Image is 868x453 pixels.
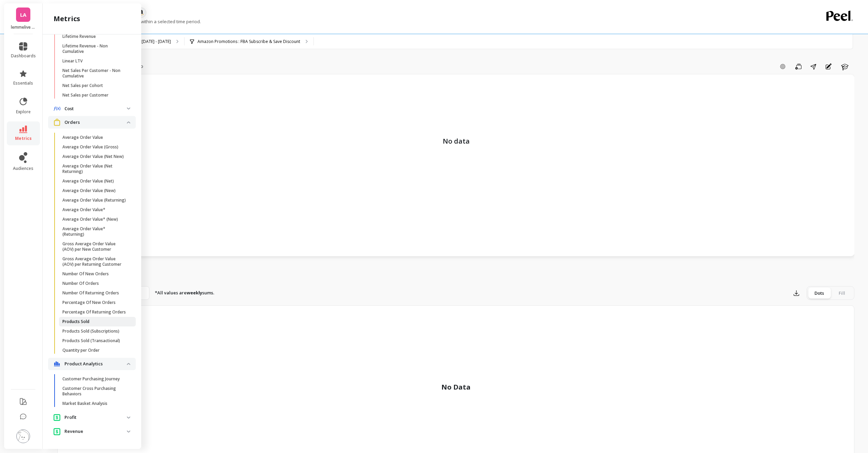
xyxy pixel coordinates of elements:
[62,43,128,54] p: Lifetime Revenue - Non Cumulative
[13,81,33,86] span: essentials
[62,241,128,252] p: Gross Average Order Value (AOV) per New Customer
[20,11,26,19] span: LA
[62,178,114,184] p: Average Order Value (Net)
[13,166,33,171] span: audiences
[54,414,60,421] img: navigation item icon
[62,401,107,406] p: Market Basket Analysis
[62,92,108,98] p: Net Sales per Customer
[64,361,127,367] p: Product Analytics
[441,382,471,392] p: No Data
[187,290,202,296] strong: weekly
[16,109,31,115] span: explore
[54,14,80,24] h2: metrics
[127,363,130,365] img: down caret icon
[54,361,60,367] img: navigation item icon
[62,207,105,213] p: Average Order Value*
[62,226,128,237] p: Average Order Value* (Returning)
[62,34,96,39] p: Lifetime Revenue
[54,119,60,126] img: navigation item icon
[64,105,127,112] p: Cost
[62,290,119,296] p: Number Of Returning Orders
[62,338,120,344] p: Products Sold (Transactional)
[62,58,83,64] p: Linear LTV
[62,188,116,193] p: Average Order Value (New)
[155,290,214,296] p: *All values are sums.
[11,25,36,30] p: lemmelive - Amazon
[62,328,119,334] p: Products Sold (Subscriptions)
[62,217,118,222] p: Average Order Value* (New)
[62,198,126,203] p: Average Order Value (Returning)
[62,300,116,305] p: Percentage Of New Orders
[64,82,848,146] p: No data
[127,417,130,419] img: down caret icon
[62,135,103,140] p: Average Order Value
[830,288,853,298] div: Fill
[62,281,99,286] p: Number Of Orders
[64,119,127,126] p: Orders
[62,319,89,324] p: Products Sold
[57,266,854,282] nav: Tabs
[64,428,127,435] p: Revenue
[15,136,32,141] span: metrics
[62,163,128,174] p: Average Order Value (Net Returning)
[62,271,109,277] p: Number Of New Orders
[62,376,120,382] p: Customer Purchasing Journey
[62,348,100,353] p: Quantity per Order
[62,256,128,267] p: Gross Average Order Value (AOV) per Returning Customer
[62,83,103,88] p: Net Sales per Cohort
[62,386,128,397] p: Customer Cross Purchasing Behaviors
[54,106,60,111] img: navigation item icon
[808,288,830,298] div: Dots
[62,144,118,150] p: Average Order Value (Gross)
[11,53,36,59] span: dashboards
[54,428,60,435] img: navigation item icon
[197,39,300,44] p: Amazon Promotions : FBA Subscribe & Save Discount
[62,309,126,315] p: Percentage Of Returning Orders
[62,68,128,79] p: Net Sales Per Customer - Non Cumulative
[127,430,130,433] img: down caret icon
[127,121,130,123] img: down caret icon
[64,414,127,421] p: Profit
[62,154,124,159] p: Average Order Value (Net New)
[16,429,30,443] img: profile picture
[127,107,130,109] img: down caret icon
